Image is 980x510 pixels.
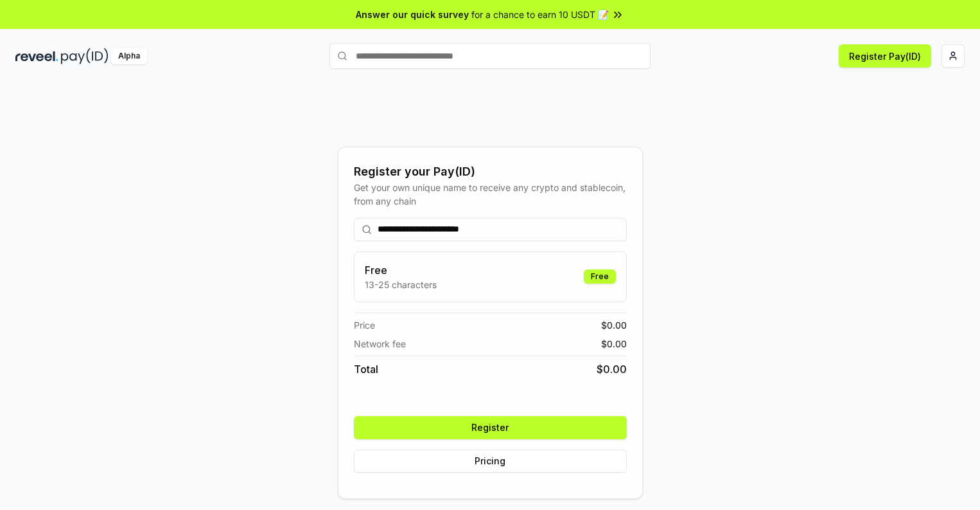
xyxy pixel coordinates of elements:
[356,8,469,21] span: Answer our quick survey
[354,181,627,208] div: Get your own unique name to receive any crypto and stablecoin, from any chain
[354,337,406,351] span: Network fee
[584,269,616,284] div: Free
[365,262,437,278] h3: Free
[354,361,378,377] span: Total
[354,416,627,439] button: Register
[354,163,627,181] div: Register your Pay(ID)
[601,318,627,332] span: $ 0.00
[365,278,437,291] p: 13-25 characters
[839,44,931,68] button: Register Pay(ID)
[61,48,109,64] img: pay_id
[354,450,627,473] button: Pricing
[601,337,627,351] span: $ 0.00
[471,8,609,21] span: for a chance to earn 10 USDT 📝
[597,361,627,377] span: $ 0.00
[15,48,58,64] img: reveel_dark
[111,48,147,64] div: Alpha
[354,318,375,332] span: Price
